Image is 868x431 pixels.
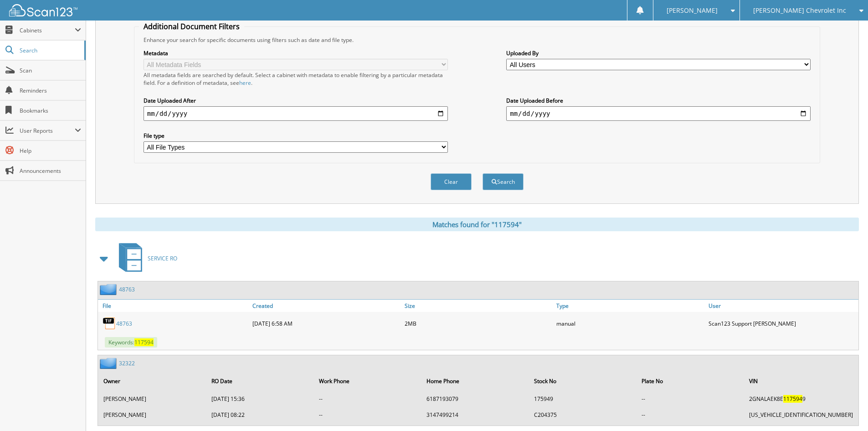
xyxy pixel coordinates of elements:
[99,372,206,390] th: Owner
[706,314,858,332] div: Scan123 Support [PERSON_NAME]
[119,286,135,293] a: 48763
[20,87,81,94] span: Reminders
[20,26,75,34] span: Cabinets
[506,49,811,57] label: Uploaded By
[554,300,706,312] a: Type
[637,372,744,390] th: Plate No
[314,407,421,422] td: --
[706,300,858,312] a: User
[144,49,448,57] label: Metadata
[113,240,177,276] a: SERVICE RO
[105,337,157,348] span: Keywords:
[100,358,119,369] img: folder2.png
[207,391,313,406] td: [DATE] 15:36
[529,407,636,422] td: C204375
[483,173,524,190] button: Search
[139,21,244,31] legend: Additional Document Filters
[822,387,868,431] iframe: Chat Widget
[529,372,636,390] th: Stock No
[103,317,116,330] img: TIF.png
[20,147,81,155] span: Help
[637,407,744,422] td: --
[144,71,448,87] div: All metadata fields are searched by default. Select a cabinet with metadata to enable filtering b...
[148,254,177,262] span: SERVICE RO
[506,97,811,104] label: Date Uploaded Before
[95,218,859,231] div: Matches found for "117594"
[753,8,846,13] span: [PERSON_NAME] Chevrolet Inc
[20,67,81,74] span: Scan
[20,167,81,175] span: Announcements
[239,79,251,87] a: here
[402,300,555,312] a: Size
[745,407,858,422] td: [US_VEHICLE_IDENTIFICATION_NUMBER]
[314,391,421,406] td: --
[250,314,402,332] div: [DATE] 6:58 AM
[144,97,448,104] label: Date Uploaded After
[20,107,81,114] span: Bookmarks
[783,395,802,403] span: 117594
[20,47,80,54] span: Search
[431,173,472,190] button: Clear
[134,338,154,346] span: 117594
[529,391,636,406] td: 175949
[314,372,421,390] th: Work Phone
[144,132,448,140] label: File type
[745,372,858,390] th: VIN
[99,407,206,422] td: [PERSON_NAME]
[98,300,250,312] a: File
[139,36,815,44] div: Enhance your search for specific documents using filters such as date and file type.
[422,372,529,390] th: Home Phone
[116,320,132,327] a: 48763
[119,359,135,367] a: 32322
[506,106,811,121] input: end
[20,127,75,135] span: User Reports
[144,106,448,121] input: start
[207,372,313,390] th: RO Date
[667,8,718,13] span: [PERSON_NAME]
[250,300,402,312] a: Created
[99,391,206,406] td: [PERSON_NAME]
[745,391,858,406] td: 2GNALAEK8E 9
[100,284,119,295] img: folder2.png
[422,407,529,422] td: 3147499214
[402,314,555,332] div: 2MB
[422,391,529,406] td: 6187193079
[637,391,744,406] td: --
[207,407,313,422] td: [DATE] 08:22
[9,4,77,16] img: scan123-logo-white.svg
[554,314,706,332] div: manual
